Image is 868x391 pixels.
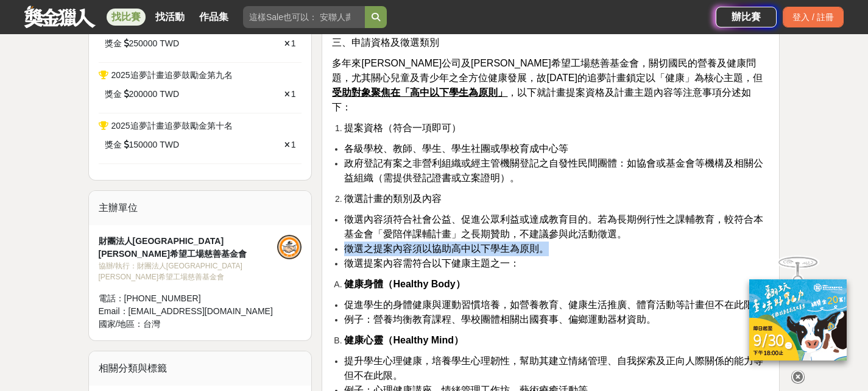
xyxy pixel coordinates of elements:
span: 200000 [129,88,158,101]
span: 徵選內容須符合社會公益、促進公眾利益或達成教育目的。若為長期例行性之課輔教育，較符合本基金會「愛陪伴課輔計畫」之長期贊助，不建議參與此活動徵選。 [344,214,763,239]
span: 150000 [129,138,158,151]
span: 台灣 [143,319,160,329]
span: 獎金 [105,37,122,50]
span: TWD [160,37,179,50]
span: 徵選計畫的類別及內容 [344,193,442,204]
span: 1 [291,89,296,99]
span: TWD [160,138,179,151]
span: 2025追夢計畫追夢鼓勵金第十名 [111,121,233,131]
div: 協辦/執行： 財團法人[GEOGRAPHIC_DATA][PERSON_NAME]希望工場慈善基金會 [99,260,278,282]
div: 電話： [PHONE_NUMBER] [99,292,278,305]
input: 這樣Sale也可以： 安聯人壽創意銷售法募集 [243,6,365,28]
div: 相關分類與標籤 [89,351,312,386]
a: 作品集 [194,9,233,26]
span: 多年來[PERSON_NAME]公司及[PERSON_NAME]希望工場慈善基金會，關切國民的營養及健康問題，尤其關心兒童及青少年之全方位健康發展，故[DATE]的追夢計畫鎖定以「健康」為核心主... [332,58,762,112]
span: 促進學生的身體健康與運動習慣培養，如營養教育、健康生活推廣、體育活動等計畫但不在此限。 [344,300,763,310]
span: 獎金 [105,138,122,151]
strong: 健康心靈（Healthy Mind） [344,335,464,345]
span: 政府登記有案之非營利組織或經主管機關登記之自發性民間團體：如協會或基金會等機構及相關公益組織（需提供登記證書或立案證明）。 [344,158,763,183]
span: 國家/地區： [99,319,144,329]
span: 250000 [129,37,158,50]
span: 例子：營養均衡教育課程、學校團體相關出國賽事、偏鄉運動器材資助。 [344,314,656,325]
span: TWD [160,88,179,101]
span: 獎金 [105,88,122,101]
div: 登入 / 註冊 [783,7,844,27]
div: 財團法人[GEOGRAPHIC_DATA][PERSON_NAME]希望工場慈善基金會 [99,235,278,260]
u: 受助對象聚焦在「高中以下學生為原則」 [332,87,507,98]
span: 各級學校、教師、學生、學生社團或學校育成中心等 [344,143,568,154]
strong: 健康身體（Healthy Body） [344,279,465,289]
span: 提升學生心理健康，培養學生心理韌性，幫助其建立情緒管理、自我探索及正向人際關係的能力等但不在此限。 [344,356,763,381]
a: 找活動 [150,9,189,26]
img: ff197300-f8ee-455f-a0ae-06a3645bc375.jpg [749,279,847,361]
a: 找比賽 [107,9,146,26]
div: 主辦單位 [89,191,312,225]
span: 2025追夢計畫追夢鼓勵金第九名 [111,70,233,80]
span: 徵選提案內容需符合以下健康主題之一： [344,258,520,268]
span: 徵選之提案內容須以協助高中以下學生為原則。 [344,243,549,254]
span: 1 [291,140,296,149]
span: 提案資格（符合一項即可） [344,123,461,133]
div: Email： [EMAIL_ADDRESS][DOMAIN_NAME] [99,305,278,318]
span: 1 [291,38,296,48]
a: 辦比賽 [716,7,777,27]
span: 三、申請資格及徵選類別 [332,37,439,48]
